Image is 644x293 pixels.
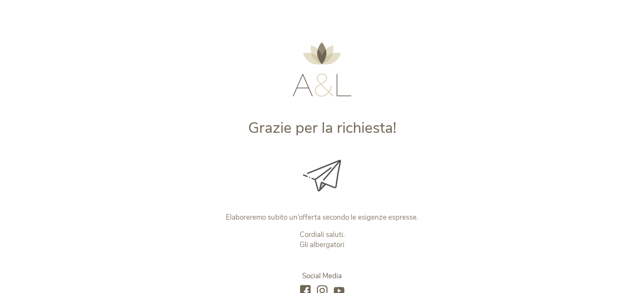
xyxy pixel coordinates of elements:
span: Grazie per la richiesta! [248,118,396,138]
p: Elaboreremo subito un’offerta secondo le esigenze espresse. [146,212,498,223]
span: Social Media [302,271,342,281]
p: Cordiali saluti. Gli albergatori [146,230,498,250]
img: AMONTI & LUNARIS Wellnessresort [292,42,352,97]
img: Grazie per la richiesta! [303,160,341,191]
